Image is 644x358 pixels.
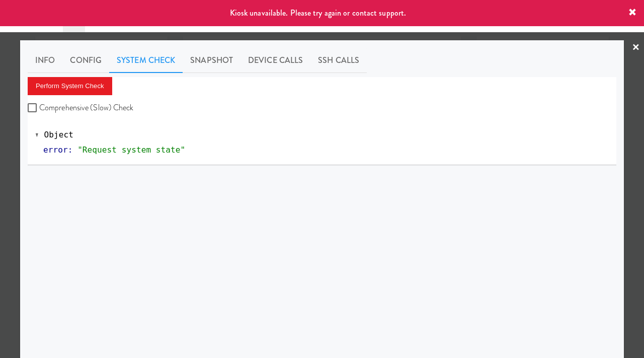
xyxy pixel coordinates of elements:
[62,48,109,73] a: Config
[44,130,73,139] span: Object
[28,77,112,95] button: Perform System Check
[43,145,68,155] span: error
[28,104,39,112] input: Comprehensive (Slow) Check
[183,48,240,73] a: Snapshot
[632,32,640,63] a: ×
[240,48,310,73] a: Device Calls
[68,145,73,155] span: :
[28,100,134,115] label: Comprehensive (Slow) Check
[230,7,407,19] span: Kiosk unavailable. Please try again or contact support.
[28,48,62,73] a: Info
[109,48,183,73] a: System Check
[310,48,367,73] a: SSH Calls
[77,145,185,155] span: "Request system state"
